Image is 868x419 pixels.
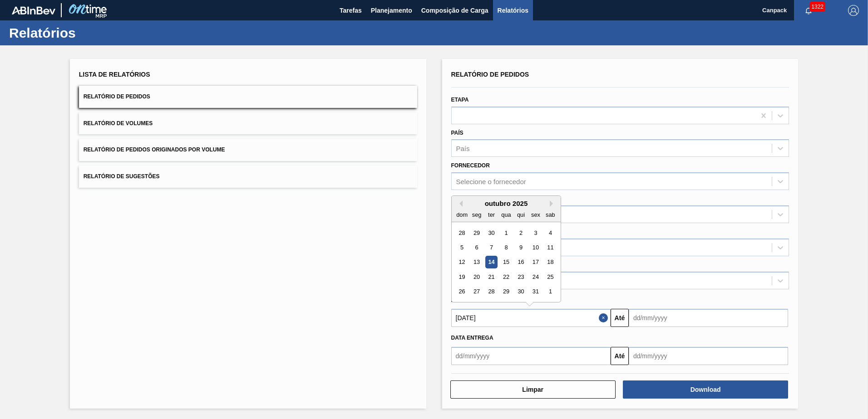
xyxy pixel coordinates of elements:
span: Data Entrega [451,335,493,341]
div: Choose sexta-feira, 17 de outubro de 2025 [529,256,542,268]
span: Relatório de Volumes [84,120,153,127]
div: Choose terça-feira, 7 de outubro de 2025 [485,241,497,253]
h1: Relatórios [9,28,170,38]
div: País [456,145,470,152]
button: Até [611,309,629,327]
div: Choose sexta-feira, 31 de outubro de 2025 [529,286,542,298]
div: Choose segunda-feira, 20 de outubro de 2025 [470,271,483,283]
label: Etapa [451,97,469,103]
div: Choose domingo, 26 de outubro de 2025 [456,286,468,298]
div: Choose segunda-feira, 27 de outubro de 2025 [470,286,483,298]
label: Fornecedor [451,162,490,169]
input: dd/mm/yyyy [451,347,611,365]
div: sex [529,209,542,221]
div: qua [500,209,512,221]
span: Lista de Relatórios [79,71,150,78]
img: Logout [848,5,859,16]
button: Limpar [450,380,616,399]
button: Relatório de Pedidos Originados por Volume [79,139,417,161]
div: Choose quinta-feira, 23 de outubro de 2025 [514,271,527,283]
div: outubro 2025 [452,200,561,207]
div: Choose quarta-feira, 22 de outubro de 2025 [500,271,512,283]
span: Relatórios [498,5,528,16]
div: Choose quarta-feira, 15 de outubro de 2025 [500,256,512,268]
button: Close [599,309,611,327]
div: Choose sábado, 18 de outubro de 2025 [544,256,556,268]
input: dd/mm/yyyy [451,309,611,327]
span: Relatório de Pedidos [451,71,529,78]
span: 1322 [809,2,825,12]
button: Notificações [794,4,823,17]
div: Choose terça-feira, 14 de outubro de 2025 [485,256,497,268]
div: Choose quinta-feira, 2 de outubro de 2025 [514,227,527,239]
div: Selecione o fornecedor [456,178,526,185]
div: Choose quinta-feira, 30 de outubro de 2025 [514,286,527,298]
div: ter [485,209,497,221]
button: Download [623,380,788,399]
div: Choose domingo, 28 de setembro de 2025 [456,227,468,239]
div: Choose quinta-feira, 16 de outubro de 2025 [514,256,527,268]
div: Choose terça-feira, 28 de outubro de 2025 [485,286,497,298]
div: Choose sábado, 25 de outubro de 2025 [544,271,556,283]
div: Choose segunda-feira, 29 de setembro de 2025 [470,227,483,239]
label: País [451,130,464,136]
div: month 2025-10 [454,225,557,299]
div: Choose sexta-feira, 3 de outubro de 2025 [529,227,542,239]
div: Choose sábado, 4 de outubro de 2025 [544,227,556,239]
div: Choose segunda-feira, 13 de outubro de 2025 [470,256,483,268]
div: Choose quinta-feira, 9 de outubro de 2025 [514,241,527,253]
button: Previous Month [456,200,463,207]
div: dom [456,209,468,221]
div: Choose terça-feira, 30 de setembro de 2025 [485,227,497,239]
span: Planejamento [371,5,412,16]
span: Relatório de Pedidos Originados por Volume [84,146,225,153]
div: Choose sexta-feira, 24 de outubro de 2025 [529,271,542,283]
button: Até [611,347,629,365]
div: sab [544,209,556,221]
div: Choose domingo, 5 de outubro de 2025 [456,241,468,253]
div: Choose quarta-feira, 8 de outubro de 2025 [500,241,512,253]
button: Next Month [550,200,556,207]
span: Relatório de Sugestões [84,173,160,180]
img: TNhmsLtSVTkK8tSr43FrP2fwEKptu5GPRR3wAAAABJRU5ErkJggg== [12,6,55,15]
div: seg [470,209,483,221]
div: Choose segunda-feira, 6 de outubro de 2025 [470,241,483,253]
span: Relatório de Pedidos [84,93,150,100]
div: Choose domingo, 19 de outubro de 2025 [456,271,468,283]
div: Choose sexta-feira, 10 de outubro de 2025 [529,241,542,253]
input: dd/mm/yyyy [629,309,788,327]
div: Choose quarta-feira, 29 de outubro de 2025 [500,286,512,298]
button: Relatório de Pedidos [79,86,417,108]
div: Choose sábado, 1 de novembro de 2025 [544,286,556,298]
div: Choose quarta-feira, 1 de outubro de 2025 [500,227,512,239]
div: qui [514,209,527,221]
div: Choose sábado, 11 de outubro de 2025 [544,241,556,253]
div: Choose terça-feira, 21 de outubro de 2025 [485,271,497,283]
input: dd/mm/yyyy [629,347,788,365]
span: Tarefas [340,5,362,16]
button: Relatório de Sugestões [79,166,417,188]
span: Composição de Carga [421,5,488,16]
div: Choose domingo, 12 de outubro de 2025 [456,256,468,268]
button: Relatório de Volumes [79,112,417,135]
